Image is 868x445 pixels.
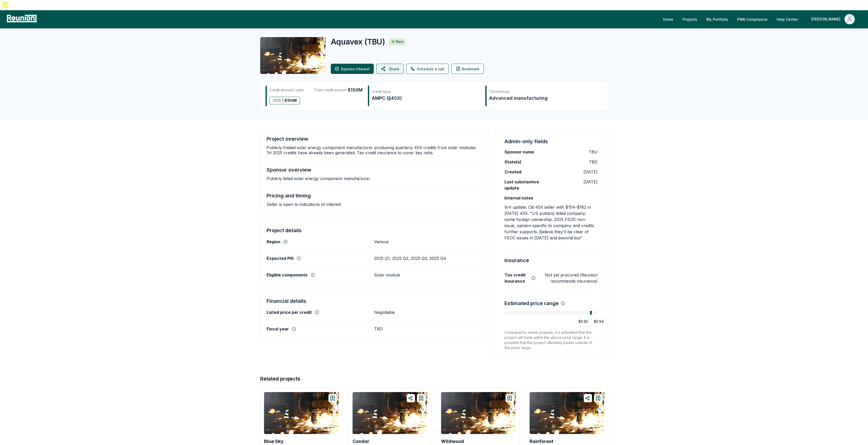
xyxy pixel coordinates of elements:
div: Credit amount / year [269,86,304,94]
div: Advanced manufacturing [489,95,597,102]
label: Fiscal year [267,326,289,331]
h4: Project overview [267,136,308,142]
label: Created [504,169,521,175]
img: Wildwood [441,392,516,434]
img: Rainforest [530,392,604,434]
a: Schedule a call [406,64,449,74]
label: Last substantive update [504,179,551,191]
p: $0.92 [578,318,588,325]
label: Listed price per credit [267,310,312,315]
a: Projects [678,14,701,24]
a: Home [659,14,677,24]
button: [PERSON_NAME] [807,14,859,24]
img: Condor [353,392,427,434]
nav: Main [659,14,863,24]
div: Compared to similar projects, it is estimated that this project will trade within the above price... [504,330,597,350]
img: Blue Sky [264,392,339,434]
p: 9/4 update: Citi 45X seller with $154-$182 in [DATE] 45X. "US publicly listed company, some forei... [504,204,597,241]
button: Express interest [331,64,374,74]
span: ( TBU ) [364,37,385,46]
div: AMPC (§45X) [372,95,480,102]
img: Aquavex [260,37,326,74]
label: Sponsor name [504,149,534,155]
p: Not yet procured (Reunion recommends insurance) [542,272,597,284]
a: My Portfolio [702,14,732,24]
label: Internal notes [504,195,533,201]
div: [PERSON_NAME] [811,14,842,24]
p: Seller is open to indications of interest [267,202,341,207]
label: Eligible components [267,272,307,277]
h4: Estimated price range [504,300,559,307]
a: Help Center [773,14,802,24]
label: Tax credit insurance [504,272,528,284]
h4: Pricing and timing [267,193,311,199]
a: Condor [353,439,369,444]
p: TBU [589,149,598,155]
p: [DATE] [584,169,598,175]
a: Blue Sky [264,439,283,444]
div: Total credit amount [314,86,362,94]
span: 2025 [273,97,281,104]
p: Publicly listed solar energy component manufacturer [267,176,370,181]
p: Publicly traded solar energy component manufacturer producing quarterly 45X credits from solar mo... [267,145,482,155]
p: $0.94 [594,318,604,325]
h4: Project details [267,227,482,233]
p: New [396,39,403,44]
button: Bookmark [451,64,484,74]
a: Rainforest [530,439,553,444]
h4: Sponsor overview [267,167,311,173]
p: [DATE] [584,179,598,185]
p: TBD [374,326,383,331]
p: Solar module [374,272,400,277]
span: $150M [348,86,362,94]
h4: Admin-only fields [504,138,548,145]
span: | [282,97,283,104]
a: Wildwood [441,439,464,444]
div: Credit type [372,89,480,94]
p: TBD [589,159,598,165]
label: State(s) [504,159,521,165]
label: Region [267,239,280,244]
a: PWA Compliance [733,14,772,24]
div: Technology [489,89,597,94]
span: $ 150M [284,97,297,104]
h2: Aquavex [331,37,385,46]
p: 2025 Q1, 2025 Q2, 2025 Q3, 2025 Q4 [374,256,446,261]
h4: Insurance [504,257,529,264]
h4: Related projects [260,375,300,382]
button: Share [376,64,404,74]
p: Various [374,239,389,244]
h4: Financial details [267,298,482,304]
label: Expected PIS [267,256,294,261]
p: Negotiable [374,310,395,315]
